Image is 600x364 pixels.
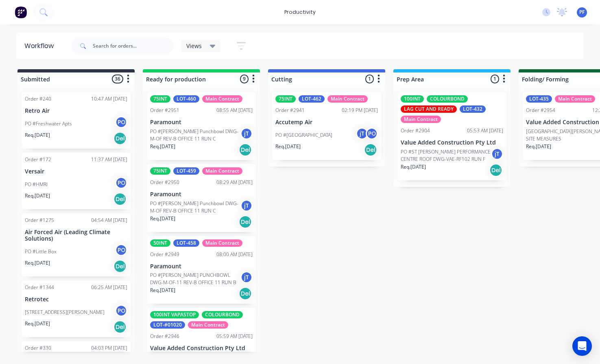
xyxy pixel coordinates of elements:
p: [STREET_ADDRESS][PERSON_NAME] [25,309,105,316]
div: Del [239,215,252,228]
div: 08:55 AM [DATE] [216,107,253,114]
input: Search for orders... [93,38,173,54]
div: PO [115,177,127,189]
div: 75INTLOT-460Main ContractOrder #295108:55 AM [DATE]ParamountPO #[PERSON_NAME] Punchbowl DWG-M-OF ... [147,92,256,160]
div: Order #2954 [526,107,555,114]
div: Order #134406:25 AM [DATE]Retrotec[STREET_ADDRESS][PERSON_NAME]POReq.[DATE]Del [22,281,131,337]
p: PO #Freshwater Apts [25,120,72,127]
div: Order #172 [25,156,51,163]
p: Versair [25,168,127,175]
p: Value Added Construction Pty Ltd [150,345,253,352]
div: 02:19 PM [DATE] [342,107,378,114]
p: Paramount [150,263,253,270]
div: LOT-458 [173,239,199,247]
p: Req. [DATE] [150,287,175,294]
div: 11:37 AM [DATE] [91,156,127,163]
div: PO [115,244,127,256]
img: Factory [15,6,27,18]
div: Del [239,143,252,156]
div: 75INT [275,95,296,103]
div: Del [113,132,127,145]
div: Order #1344 [25,284,54,291]
p: PO #HMRI [25,181,48,188]
div: Order #2941 [275,107,305,114]
div: Order #1275 [25,217,54,224]
p: Req. [DATE] [25,320,50,327]
p: Accutemp Air [275,119,378,126]
div: 04:03 PM [DATE] [91,344,127,352]
div: LAG CUT AND READY [401,105,457,113]
p: PO #Little Box [25,248,57,255]
div: 05:53 AM [DATE] [467,127,503,134]
span: Views [186,42,202,50]
p: Req. [DATE] [150,143,175,150]
div: Order #2950 [150,179,179,186]
div: PO [115,116,127,128]
div: 06:25 AM [DATE] [91,284,127,291]
div: Main Contract [555,95,595,103]
div: Main Contract [202,167,242,175]
div: jT [491,148,503,160]
div: LOT-432 [460,105,486,113]
div: Main Contract [202,95,242,103]
div: Order #127504:54 AM [DATE]Air Forced Air (Leading Climate Solutions)PO #Little BoxPOReq.[DATE]Del [22,213,131,277]
div: 100INT [401,95,424,103]
p: Paramount [150,119,253,126]
div: LOT-462 [299,95,325,103]
div: Order #2904 [401,127,430,134]
div: 05:59 AM [DATE] [216,333,253,340]
p: Req. [DATE] [401,163,426,171]
div: Main Contract [401,116,441,123]
div: jT [240,200,253,212]
div: productivity [280,6,320,18]
div: Del [113,193,127,206]
div: 50INT [150,239,170,247]
div: 75INTLOT-459Main ContractOrder #295008:29 AM [DATE]ParamountPO #[PERSON_NAME] Punchbowl DWG-M-OF ... [147,164,256,232]
p: PO #[PERSON_NAME] Punchbowl DWG-M-OF REV-B OFFICE 11 RUN C [150,200,240,215]
div: COLOURBOND [427,95,468,103]
div: PO [115,305,127,317]
div: Del [489,164,502,177]
p: Req. [DATE] [275,143,301,150]
div: PO [366,127,378,140]
div: Del [113,320,127,333]
p: Req. [DATE] [25,259,50,267]
div: LOT-460 [173,95,199,103]
div: 100INTCOLOURBONDLAG CUT AND READYLOT-432Main ContractOrder #290405:53 AM [DATE]Value Added Constr... [397,92,506,180]
div: jT [240,271,253,283]
div: 75INT [150,167,170,175]
div: Order #24010:47 AM [DATE]Retro AirPO #Freshwater AptsPOReq.[DATE]Del [22,92,131,149]
div: Order #17211:37 AM [DATE]VersairPO #HMRIPOReq.[DATE]Del [22,153,131,209]
div: Main Contract [188,321,228,329]
p: Retro Air [25,107,127,114]
div: Main Contract [202,239,242,247]
div: Del [239,287,252,300]
div: LOT-459 [173,167,199,175]
div: Order #2951 [150,107,179,114]
p: PO #[GEOGRAPHIC_DATA] [275,132,332,139]
p: PO #ST [PERSON_NAME] PERFORMANCE CENTRE ROOF DWG-VAE-RF102 RUN F [401,148,491,163]
div: 50INTLOT-458Main ContractOrder #294908:00 AM [DATE]ParamountPO #[PERSON_NAME] PUNCHBOWL DWG-M-OF-... [147,236,256,304]
div: Order #2949 [150,251,179,258]
div: LOT-#01020 [150,321,185,329]
span: PF [579,9,585,16]
div: Workflow [24,41,58,51]
div: 100INT VAPASTOP [150,311,199,318]
div: Del [113,260,127,273]
p: Paramount [150,191,253,198]
p: Req. [DATE] [25,132,50,139]
div: Main Contract [327,95,368,103]
p: Air Forced Air (Leading Climate Solutions) [25,229,127,243]
p: PO #[PERSON_NAME] Punchbowl DWG-M-OF REV-B OFFICE 11 RUN C [150,128,240,143]
p: Req. [DATE] [25,192,50,200]
div: 04:54 AM [DATE] [91,217,127,224]
div: jT [240,127,253,140]
div: LOT-435 [526,95,552,103]
p: PO #[PERSON_NAME] PUNCHBOWL DWG-M-OF-11 REV-B OFFICE 11 RUN B [150,272,240,286]
p: Req. [DATE] [526,143,551,150]
div: COLOURBOND [202,311,243,318]
div: Order #330 [25,344,51,352]
div: 10:47 AM [DATE] [91,95,127,103]
div: 75INT [150,95,170,103]
p: Req. [DATE] [150,215,175,222]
